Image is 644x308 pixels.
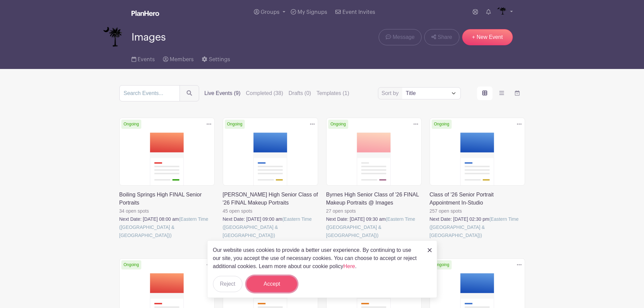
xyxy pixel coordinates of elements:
[170,57,194,62] span: Members
[213,246,421,270] p: Our website uses cookies to provide a better user experience. By continuing to use our site, you ...
[119,85,180,101] input: Search Events...
[261,9,280,15] span: Groups
[132,10,159,16] img: logo_white-6c42ec7e38ccf1d336a20a19083b03d10ae64f83f12c07503d8b9e83406b4c7d.svg
[343,263,355,269] a: Here
[103,27,123,47] img: IMAGES%20logo%20transparenT%20PNG%20s.png
[424,29,459,45] a: Share
[202,47,230,69] a: Settings
[209,57,230,62] span: Settings
[163,47,194,69] a: Members
[132,47,155,69] a: Events
[496,7,507,18] img: IMAGES%20logo%20transparenT%20PNG%20s.png
[205,89,350,97] div: filters
[477,87,525,100] div: order and view
[382,89,401,97] label: Sort by
[246,89,283,97] label: Completed (38)
[392,33,414,41] span: Message
[342,9,375,15] span: Event Invites
[297,9,327,15] span: My Signups
[462,29,513,45] a: + New Event
[316,89,349,97] label: Templates (1)
[246,276,297,292] button: Accept
[438,33,452,41] span: Share
[289,89,311,97] label: Drafts (0)
[138,57,155,62] span: Events
[205,89,241,97] label: Live Events (9)
[428,248,432,252] img: close_button-5f87c8562297e5c2d7936805f587ecaba9071eb48480494691a3f1689db116b3.svg
[213,276,242,292] button: Reject
[132,32,166,43] span: Images
[379,29,422,45] a: Message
